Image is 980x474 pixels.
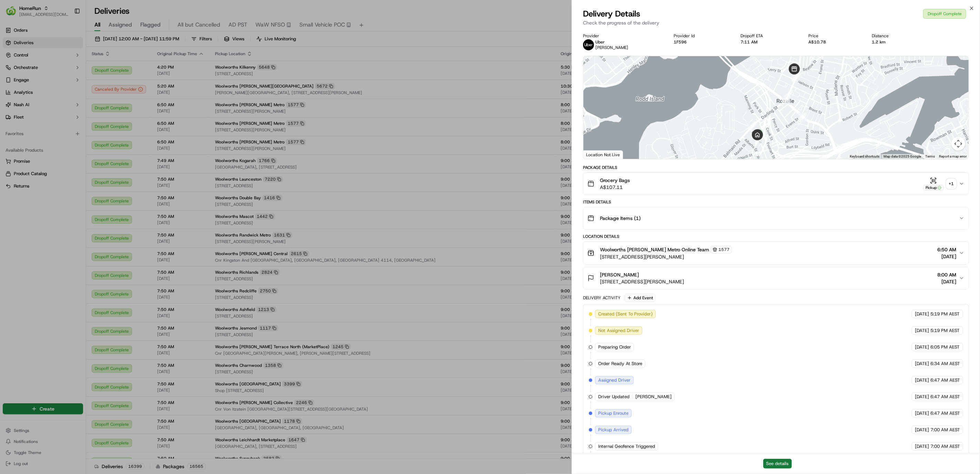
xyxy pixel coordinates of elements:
[21,107,56,112] span: [PERSON_NAME]
[763,459,792,468] button: See details
[583,267,969,289] button: [PERSON_NAME][STREET_ADDRESS][PERSON_NAME]8:00 AM[DATE]
[7,119,18,130] img: Masood Aslam
[784,90,793,99] div: 7
[583,150,623,159] div: Location Not Live
[915,394,929,400] span: [DATE]
[598,377,631,383] span: Assigned Driver
[798,113,807,122] div: 6
[57,125,60,131] span: •
[57,107,60,112] span: •
[583,19,969,26] p: Check the progress of the delivery
[930,410,960,416] span: 6:47 AM AEST
[937,278,956,285] span: [DATE]
[741,39,798,45] div: 7:11 AM
[583,165,969,170] div: Package Details
[625,294,655,302] button: Add Event
[7,7,21,21] img: Nash
[7,90,46,95] div: Past conversations
[598,344,631,350] span: Preparing Order
[14,126,19,131] img: 1736555255976-a54dd68f-1ca7-489b-9aae-adbdc363a1c4
[583,173,969,195] button: Grocery BagsA$107.11Pickup+1
[7,155,12,160] div: 📗
[600,278,684,285] span: [STREET_ADDRESS][PERSON_NAME]
[923,177,944,191] button: Pickup
[583,199,969,205] div: Items Details
[915,311,929,317] span: [DATE]
[741,33,798,39] div: Dropoff ETA
[930,377,960,383] span: 6:47 AM AEST
[598,410,629,416] span: Pickup Enroute
[930,427,960,433] span: 7:00 AM AEST
[930,327,960,334] span: 5:19 PM AEST
[49,171,83,176] a: Powered byPylon
[809,33,861,39] div: Price
[872,39,923,45] div: 1.2 km
[939,154,967,158] a: Report a map error
[583,207,969,229] button: Package Items (1)
[7,66,19,78] img: 1736555255976-a54dd68f-1ca7-489b-9aae-adbdc363a1c4
[923,177,956,191] button: Pickup+1
[792,73,801,82] div: 9
[55,151,113,164] a: 💻API Documentation
[947,179,956,189] div: + 1
[69,171,83,176] span: Pylon
[583,242,969,264] button: Woolworths [PERSON_NAME] Metro Online Team1577[STREET_ADDRESS][PERSON_NAME]6:50 AM[DATE]
[937,253,956,260] span: [DATE]
[930,443,960,450] span: 7:00 AM AEST
[598,427,629,433] span: Pickup Arrived
[61,107,75,112] span: [DATE]
[14,66,27,78] img: 1738778727109-b901c2ba-d612-49f7-a14d-d897ce62d23f
[595,45,628,50] span: [PERSON_NAME]
[583,234,969,239] div: Location Details
[872,33,923,39] div: Distance
[117,68,125,76] button: Start new chat
[600,246,709,253] span: Woolworths [PERSON_NAME] Metro Online Team
[674,39,687,45] button: 1F596
[915,443,929,450] span: [DATE]
[595,39,628,45] p: Uber
[925,154,935,158] a: Terms (opens in new tab)
[791,70,800,79] div: 8
[600,184,630,191] span: A$107.11
[782,95,790,104] div: 10
[7,100,18,111] img: Ben Goodger
[21,125,56,131] span: [PERSON_NAME]
[14,107,19,113] img: 1736555255976-a54dd68f-1ca7-489b-9aae-adbdc363a1c4
[585,150,608,159] a: Open this area in Google Maps (opens a new window)
[18,44,124,52] input: Got a question? Start typing here...
[583,33,663,39] div: Provider
[598,311,653,317] span: Created (Sent To Provider)
[4,151,55,164] a: 📗Knowledge Base
[65,154,111,161] span: API Documentation
[884,154,921,158] span: Map data ©2025 Google
[915,327,929,334] span: [DATE]
[598,327,639,334] span: Not Assigned Driver
[915,427,929,433] span: [DATE]
[583,295,621,301] div: Delivery Activity
[600,215,641,222] span: Package Items ( 1 )
[923,185,944,191] div: Pickup
[850,154,879,159] button: Keyboard shortcuts
[930,344,960,350] span: 6:05 PM AEST
[937,271,956,278] span: 8:00 AM
[915,344,929,350] span: [DATE]
[7,28,125,39] p: Welcome 👋
[930,394,960,400] span: 6:47 AM AEST
[600,253,732,260] span: [STREET_ADDRESS][PERSON_NAME]
[951,137,965,151] button: Map camera controls
[61,125,75,131] span: [DATE]
[598,394,630,400] span: Driver Updated
[674,33,730,39] div: Provider Id
[600,271,639,278] span: [PERSON_NAME]
[915,410,929,416] span: [DATE]
[718,247,729,252] span: 1577
[915,377,929,383] span: [DATE]
[600,177,630,184] span: Grocery Bags
[107,88,125,97] button: See all
[598,443,655,450] span: Internal Geofence Triggered
[585,150,608,159] img: Google
[930,311,960,317] span: 5:19 PM AEST
[583,8,640,19] span: Delivery Details
[930,361,960,367] span: 6:34 AM AEST
[809,39,861,45] div: A$10.78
